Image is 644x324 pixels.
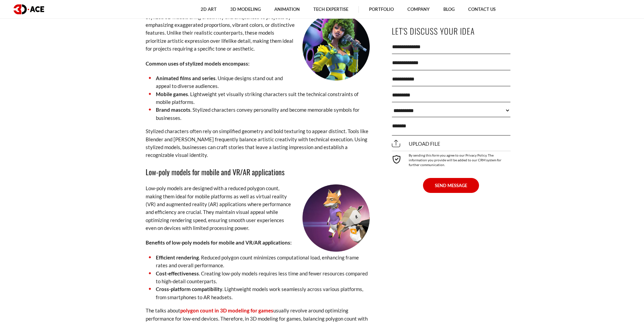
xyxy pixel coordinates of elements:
button: SEND MESSAGE [423,178,479,193]
strong: Animated films and series [156,75,216,81]
li: . Creating low-poly models requires less time and fewer resources compared to high-detail counter... [146,270,370,286]
strong: Efficient rendering [156,254,199,260]
strong: Cost-effectiveness [156,270,199,276]
p: Benefits of low-poly models for mobile and VR/AR applications: [146,239,370,247]
a: polygon count in 3D modeling for games [180,307,273,313]
strong: Mobile games [156,91,188,97]
li: . Stylized characters convey personality and become memorable symbols for businesses. [146,106,370,122]
li: . Unique designs stand out and appeal to diverse audiences. [146,74,370,90]
li: . Lightweight models work seamlessly across various platforms, from smartphones to AR headsets. [146,285,370,301]
p: Let's Discuss Your Idea [392,23,511,39]
strong: Brand mascots [156,107,190,113]
p: Stylized 3D models bring creativity and uniqueness to projects by emphasizing exaggerated proport... [146,13,370,53]
img: logo dark [14,4,44,14]
li: . Lightweight yet visually striking characters suit the technical constraints of mobile platforms. [146,90,370,106]
p: Common uses of stylized models encompass: [146,60,370,68]
p: Stylized characters often rely on simplified geometry and bold texturing to appear distinct. Tool... [146,127,370,159]
strong: Cross-platform compatibility [156,286,222,292]
div: By sending this form you agree to our Privacy Policy. The information you provide will be added t... [392,151,511,167]
img: stylized 3d character models [302,13,370,80]
h3: Low-poly models for mobile and VR/AR applications [146,166,370,178]
img: low-poly 3d character models [302,184,370,252]
p: Low-poly models are designed with a reduced polygon count, making them ideal for mobile platforms... [146,184,370,232]
li: . Reduced polygon count minimizes computational load, enhancing frame rates and overall performance. [146,254,370,270]
span: Upload file [392,141,440,147]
